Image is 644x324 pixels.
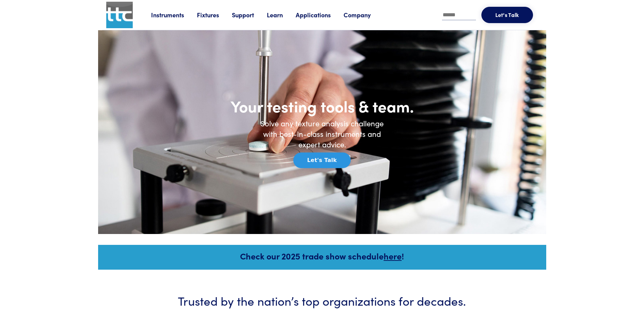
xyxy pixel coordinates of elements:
[106,2,133,28] img: ttc_logo_1x1_v1.0.png
[232,11,267,19] a: Support
[197,11,232,19] a: Fixtures
[118,292,526,309] h3: Trusted by the nation’s top organizations for decades.
[267,11,296,19] a: Learn
[254,118,390,149] h6: Solve any texture analysis challenge with best-in-class instruments and expert advice.
[296,11,344,19] a: Applications
[107,250,537,262] h5: Check our 2025 trade show schedule !
[186,96,458,116] h1: Your testing tools & team.
[151,11,197,19] a: Instruments
[384,250,402,262] a: here
[344,11,384,19] a: Company
[293,152,351,168] button: Let's Talk
[481,7,533,23] button: Let's Talk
